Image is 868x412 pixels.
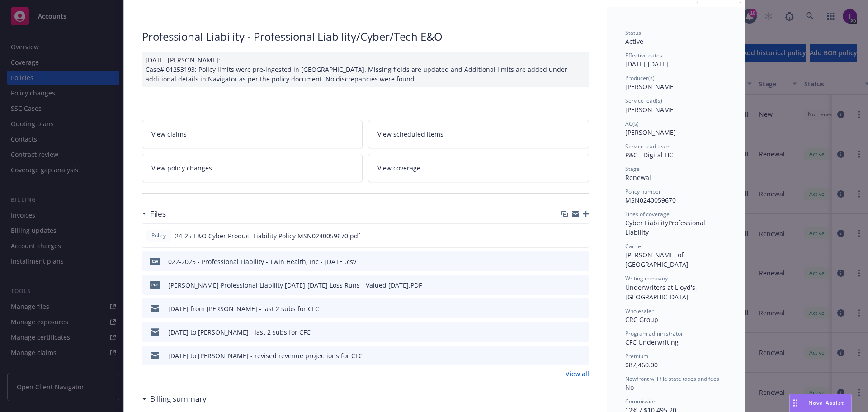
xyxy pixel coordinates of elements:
[625,52,726,69] div: [DATE] - [DATE]
[150,232,168,240] span: Policy
[150,208,166,220] h3: Files
[625,275,668,282] span: Writing company
[563,280,570,290] button: download file
[175,231,360,241] span: 24-25 E&O Cyber Product Liability Policy MSN0240059670.pdf
[625,360,658,369] span: $87,460.00
[625,338,679,346] span: CFC Underwriting
[566,369,589,379] a: View all
[625,165,640,173] span: Stage
[789,394,852,412] button: Nova Assist
[142,208,166,220] div: Files
[577,304,585,313] button: preview file
[142,52,589,87] div: [DATE] [PERSON_NAME]: Case# 01253193: Policy limits were pre-ingested in [GEOGRAPHIC_DATA]. Missi...
[625,29,641,37] span: Status
[151,129,187,139] span: View claims
[625,97,662,104] span: Service lead(s)
[625,383,634,392] span: No
[625,52,662,59] span: Effective dates
[625,210,670,218] span: Lines of coverage
[625,82,676,91] span: [PERSON_NAME]
[142,29,589,44] div: Professional Liability - Professional Liability/Cyber/Tech E&O
[625,352,648,360] span: Premium
[368,120,589,148] a: View scheduled items
[168,257,356,266] div: 022-2025 - Professional Liability - Twin Health, Inc - [DATE].csv
[150,393,207,405] h3: Billing summary
[142,154,363,182] a: View policy changes
[625,151,673,159] span: P&C - Digital HC
[625,37,643,46] span: Active
[150,281,160,288] span: PDF
[563,304,570,313] button: download file
[808,399,844,407] span: Nova Assist
[368,154,589,182] a: View coverage
[625,128,676,137] span: [PERSON_NAME]
[625,218,707,237] span: Professional Liability
[625,242,643,250] span: Carrier
[625,142,670,150] span: Service lead team
[625,398,656,405] span: Commission
[168,327,311,337] div: [DATE] to [PERSON_NAME] - last 2 subs for CFC
[625,218,668,227] span: Cyber Liability
[625,120,639,128] span: AC(s)
[625,330,683,337] span: Program administrator
[625,196,676,204] span: MSN0240059670
[377,129,443,139] span: View scheduled items
[142,120,363,148] a: View claims
[563,351,570,360] button: download file
[625,283,699,301] span: Underwriters at Lloyd's, [GEOGRAPHIC_DATA]
[625,173,651,182] span: Renewal
[625,105,676,114] span: [PERSON_NAME]
[168,304,319,313] div: [DATE] from [PERSON_NAME] - last 2 subs for CFC
[625,251,689,269] span: [PERSON_NAME] of [GEOGRAPHIC_DATA]
[577,231,585,241] button: preview file
[625,375,719,383] span: Newfront will file state taxes and fees
[577,327,585,337] button: preview file
[168,351,363,360] div: [DATE] to [PERSON_NAME] - revised revenue projections for CFC
[577,351,585,360] button: preview file
[625,188,661,195] span: Policy number
[577,280,585,290] button: preview file
[577,257,585,266] button: preview file
[377,163,420,173] span: View coverage
[562,231,570,241] button: download file
[151,163,212,173] span: View policy changes
[563,257,570,266] button: download file
[625,307,654,315] span: Wholesaler
[790,394,801,412] div: Drag to move
[142,393,207,405] div: Billing summary
[625,315,658,324] span: CRC Group
[625,74,655,82] span: Producer(s)
[150,258,160,265] span: csv
[563,327,570,337] button: download file
[168,280,422,290] div: [PERSON_NAME] Professional Liability [DATE]-[DATE] Loss Runs - Valued [DATE].PDF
